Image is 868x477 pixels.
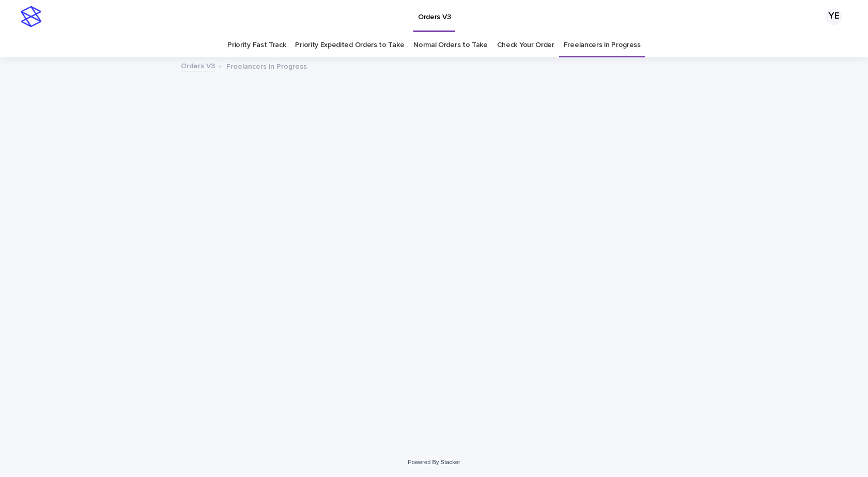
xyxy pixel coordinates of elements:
[227,33,286,57] a: Priority Fast Track
[21,6,41,27] img: stacker-logo-s-only.png
[226,60,307,71] p: Freelancers in Progress
[295,33,404,57] a: Priority Expedited Orders to Take
[181,59,215,71] a: Orders V3
[408,459,460,465] a: Powered By Stacker
[413,33,488,57] a: Normal Orders to Take
[564,33,641,57] a: Freelancers in Progress
[826,8,842,25] div: YE
[497,33,554,57] a: Check Your Order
